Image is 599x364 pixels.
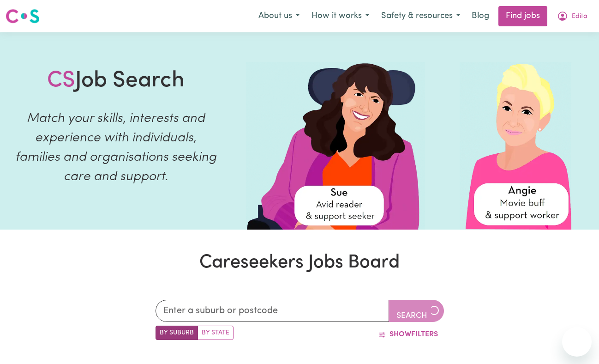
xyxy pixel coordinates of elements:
[11,109,220,187] p: Match your skills, interests and experience with individuals, families and organisations seeking ...
[372,326,444,343] button: ShowFilters
[572,12,587,22] span: Edita
[252,6,305,26] button: About us
[466,6,495,26] a: Blog
[6,6,40,27] a: Careseekers logo
[375,6,466,26] button: Safety & resources
[498,6,547,26] a: Find jobs
[156,326,198,340] label: Search by suburb/post code
[389,331,411,338] span: Show
[47,68,185,95] h1: Job Search
[156,300,389,322] input: Enter a suburb or postcode
[6,8,40,24] img: Careseekers logo
[562,327,592,357] iframe: Button to launch messaging window
[305,6,375,26] button: How it works
[551,6,593,26] button: My Account
[47,70,75,92] span: CS
[198,326,234,340] label: Search by state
